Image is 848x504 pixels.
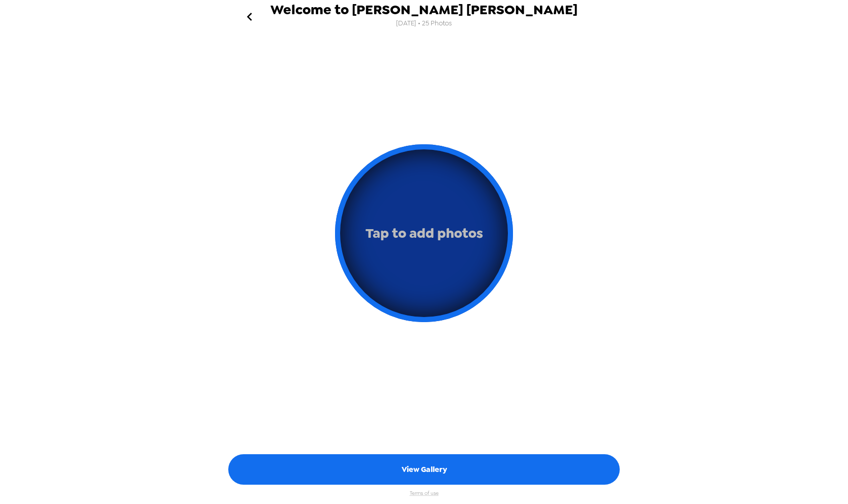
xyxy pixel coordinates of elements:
[228,454,620,485] button: View Gallery
[396,17,452,30] span: [DATE] • 25 Photos
[410,490,439,496] a: Terms of use
[270,3,578,17] span: Welcome to [PERSON_NAME] [PERSON_NAME]
[366,222,483,245] span: Tap to add photos
[335,144,513,322] button: Tap to add photos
